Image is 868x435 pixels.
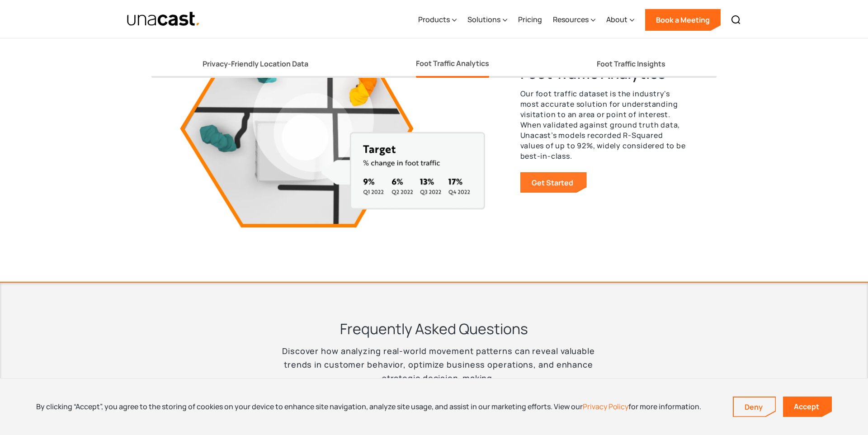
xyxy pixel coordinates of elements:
img: 3d visualization of city tile of the Foot Traffic Analytics [180,28,485,227]
div: Resources [553,1,595,38]
a: Accept [783,397,832,417]
a: home [127,11,200,27]
h3: Frequently Asked Questions [340,319,528,339]
div: Products [418,14,450,25]
div: Solutions [467,14,500,25]
p: Our foot traffic dataset is the industry's most accurate solution for understanding visitation to... [520,89,689,161]
a: Book a Meeting [645,9,721,31]
div: Solutions [467,1,507,38]
a: Book a meeting to discover our foot traffic data capabilities [521,173,586,192]
a: Pricing [518,1,542,38]
p: Discover how analyzing real-world movement patterns can reveal valuable trends in customer behavi... [264,344,604,385]
div: About [606,14,627,25]
img: Unacast text logo [127,11,200,27]
div: By clicking “Accept”, you agree to the storing of cookies on your device to enhance site navigati... [36,402,701,411]
div: Privacy-Friendly Location Data [203,59,308,69]
a: Privacy Policy [583,402,628,411]
div: Foot Traffic Insights [597,59,665,69]
div: About [606,1,634,38]
div: Resources [553,14,589,25]
a: Deny [734,397,775,416]
div: Products [418,1,457,38]
div: Foot Traffic Analytics [416,58,489,69]
img: Search icon [731,14,741,25]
